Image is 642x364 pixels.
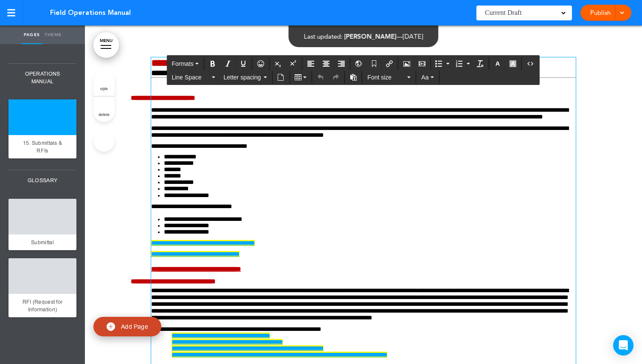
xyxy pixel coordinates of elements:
div: Align center [319,57,333,70]
span: Formats [172,60,193,67]
span: Font size [367,73,405,82]
span: Current Draft [485,7,522,19]
span: Line Space [172,73,210,82]
div: Insert document [273,71,288,84]
img: add.svg [107,322,115,331]
div: Insert/edit media [415,57,429,70]
div: Align right [334,57,349,70]
a: Publish [587,5,614,21]
a: Theme [42,25,64,44]
div: Italic [221,57,235,70]
span: Submittal [31,239,54,246]
span: 15. Submittals & RFIs [23,139,62,154]
div: Underline [236,57,251,70]
div: Table [291,71,310,84]
div: Superscript [286,57,301,70]
span: RFI (Request for Information) [23,298,63,313]
a: Add Page [93,317,161,336]
div: Align left [304,57,318,70]
div: Bold [206,57,220,70]
a: RFI (Request for Information) [8,294,76,317]
div: Clear formatting [473,57,487,70]
a: 15. Submittals & RFIs [8,135,76,158]
a: Submittal [8,234,76,251]
a: style [93,71,115,96]
div: Insert/edit airmason link [382,57,397,70]
span: OPERATIONS MANUAL [8,64,76,91]
div: Open Intercom Messenger [613,335,634,356]
span: delete [99,112,110,117]
div: — [304,33,423,40]
div: Undo [313,71,328,84]
span: Aa [421,74,428,81]
span: [DATE] [403,32,423,40]
span: Add Page [121,322,148,330]
div: Bullet list [432,57,452,70]
div: Anchor [367,57,381,70]
span: GLOSSARY [8,170,76,191]
a: MENU [93,32,119,58]
div: Numbered list [453,57,472,70]
div: Insert/Edit global anchor link [352,57,366,70]
span: [PERSON_NAME] [344,32,397,40]
div: Source code [523,57,538,70]
div: Paste as text [346,71,360,84]
span: Last updated: [304,32,343,40]
span: Letter spacing [223,73,262,82]
a: delete [93,96,115,122]
span: Field Operations Manual [50,8,131,17]
span: style [100,86,108,91]
a: Pages [21,25,42,44]
div: Airmason image [400,57,414,70]
div: Subscript [271,57,285,70]
div: Redo [329,71,343,84]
